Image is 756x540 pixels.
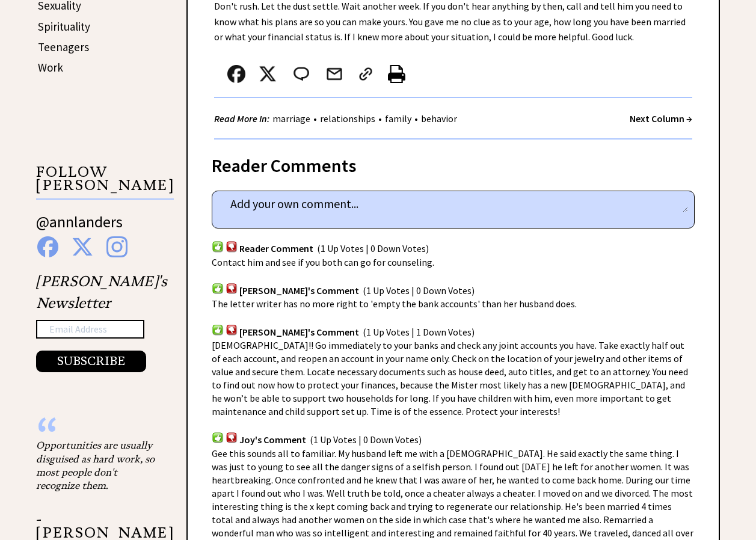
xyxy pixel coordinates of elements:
a: family [382,112,414,124]
a: marriage [269,112,313,124]
div: Blocked (class): sidebar_ads [36,109,156,121]
img: facebook%20blue.png [37,236,58,257]
a: Teenagers [38,40,89,54]
span: (1 Up Votes | 0 Down Votes) [363,284,475,296]
img: votup.png [212,283,224,294]
span: Contact him and see if you both can go for counseling. [212,256,434,268]
span: [DEMOGRAPHIC_DATA]!! Go immediately to your banks and check any joint accounts you have. Take exa... [212,339,688,417]
img: x_small.png [259,65,277,83]
a: Work [38,60,63,75]
img: link_02.png [357,65,375,83]
a: behavior [418,112,460,124]
span: Joy's Comment [239,434,306,446]
img: message_round%202.png [291,65,312,83]
span: The letter writer has no more right to 'empty the bank accounts' than her husband does. [212,298,577,310]
img: votup.png [212,241,224,252]
div: “ [36,426,156,438]
img: votup.png [212,324,224,336]
a: Next Column → [630,112,692,124]
a: Spirituality [38,19,90,34]
span: [PERSON_NAME]'s Comment [239,284,359,296]
div: • • • [214,111,460,126]
img: votdown.png [226,283,238,294]
img: votdown.png [226,241,238,252]
img: votdown.png [226,324,238,336]
p: FOLLOW [PERSON_NAME] [36,165,174,200]
img: votup.png [212,432,224,443]
a: relationships [317,112,378,124]
img: facebook.png [227,65,245,83]
img: votdown.png [226,432,238,443]
strong: Read More In: [214,112,269,124]
input: Email Address [36,320,144,339]
a: @annlanders [36,212,123,244]
img: printer%20icon.png [388,65,405,83]
img: mail.png [325,65,343,83]
span: (1 Up Votes | 0 Down Votes) [310,434,422,446]
div: Opportunities are usually disguised as hard work, so most people don't recognize them. [36,438,156,492]
div: [PERSON_NAME]'s Newsletter [36,271,167,373]
button: SUBSCRIBE [36,351,146,372]
span: (1 Up Votes | 0 Down Votes) [317,243,429,255]
span: [PERSON_NAME]'s Comment [239,326,359,338]
img: x%20blue.png [72,236,93,257]
div: Reader Comments [212,153,695,172]
span: (1 Up Votes | 1 Down Votes) [363,326,475,338]
span: Reader Comment [239,243,313,255]
img: instagram%20blue.png [106,236,128,257]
